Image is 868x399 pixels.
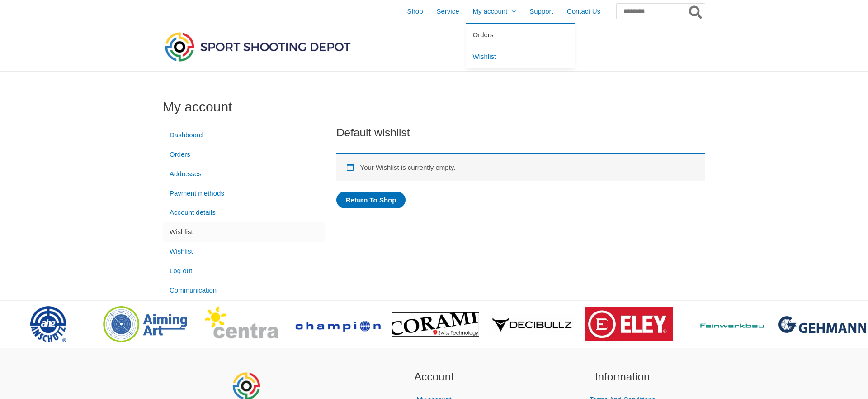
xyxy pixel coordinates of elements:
a: Payment methods [163,183,325,203]
a: Wishlist [163,222,325,242]
a: Account details [163,203,325,222]
h2: Default wishlist [336,125,705,140]
h2: Account [351,369,517,385]
a: Log out [163,261,325,280]
a: Communication [163,280,325,300]
img: brand logo [585,307,673,341]
h2: Information [539,369,705,385]
nav: Account pages [163,125,325,300]
a: Return To Shop [336,192,406,208]
h1: My account [163,99,705,115]
button: Search [687,4,705,19]
a: Dashboard [163,125,325,145]
a: Wishlist [466,46,575,68]
a: Wishlist [163,242,325,261]
a: Orders [466,24,575,46]
a: Addresses [163,164,325,183]
span: Wishlist [473,53,496,60]
a: Orders [163,144,325,164]
img: Sport Shooting Depot [163,30,353,63]
p: Your Wishlist is currently empty. [336,153,705,181]
span: Orders [473,31,494,38]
